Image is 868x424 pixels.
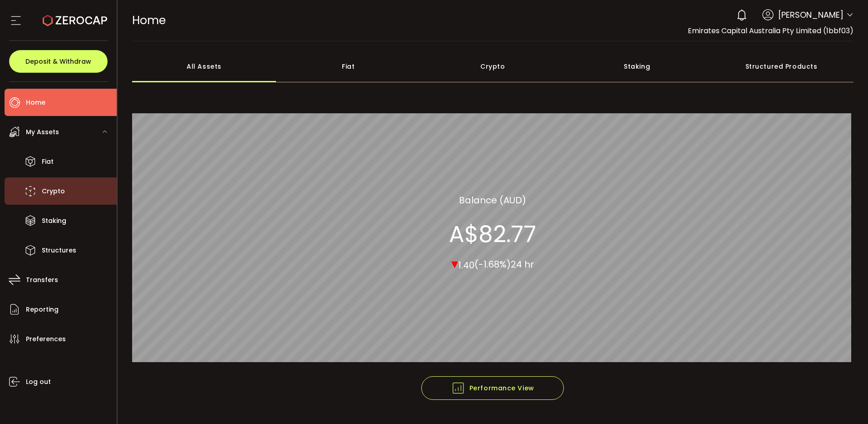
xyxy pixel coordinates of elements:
span: (-1.68%) [474,258,511,271]
span: Performance View [451,381,534,395]
div: Crypto [420,50,565,82]
span: Crypto [42,185,65,198]
span: Reporting [26,303,59,316]
section: A$82.77 [449,220,536,247]
span: Home [26,96,45,109]
span: Preferences [26,333,66,346]
div: Structured Products [709,50,853,82]
span: 24 hr [511,258,534,271]
span: [PERSON_NAME] [778,9,843,21]
section: Balance (AUD) [459,193,526,207]
span: 1.40 [458,258,474,271]
span: Transfers [26,273,58,287]
span: Emirates Capital Australia Pty Limited (1bbf03) [688,25,853,36]
span: Fiat [42,155,54,168]
span: My Assets [26,126,59,139]
iframe: Chat Widget [823,380,868,424]
div: Fiat [276,50,420,82]
span: Deposit & Withdraw [25,58,91,65]
div: All Assets [132,50,276,82]
span: Structures [42,244,76,257]
span: Staking [42,214,66,227]
div: Staking [565,50,709,82]
span: Log out [26,375,51,389]
span: ▾ [451,253,458,273]
span: Home [132,12,166,28]
button: Deposit & Withdraw [9,50,108,73]
button: Performance View [421,376,564,400]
